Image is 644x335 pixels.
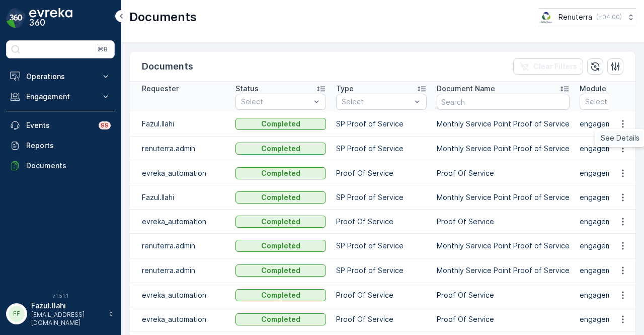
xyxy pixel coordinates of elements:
p: Documents [26,161,111,171]
a: Documents [6,156,115,176]
p: Monthly Service Point Proof of Service [437,144,570,154]
p: evreka_automation [142,290,225,300]
p: Fazul.Ilahi [142,119,225,129]
a: See Details [597,131,643,145]
span: See Details [601,133,639,143]
p: SP Proof of Service [336,241,427,251]
p: Completed [261,144,300,154]
button: Engagement [6,87,115,107]
p: Select [342,97,411,107]
button: Operations [6,66,115,87]
p: Completed [261,119,300,129]
p: Monthly Service Point Proof of Service [437,265,570,276]
button: Completed [235,264,326,277]
p: evreka_automation [142,314,225,324]
p: Module [580,84,606,94]
button: FFFazul.Ilahi[EMAIL_ADDRESS][DOMAIN_NAME] [6,301,115,327]
button: Completed [235,143,326,155]
a: Events99 [6,115,115,136]
p: SP Proof of Service [336,119,427,129]
p: ⌘B [98,45,108,53]
p: Events [26,120,93,130]
button: Renuterra(+04:00) [539,8,636,26]
p: SP Proof of Service [336,144,427,154]
p: Documents [142,59,193,74]
p: Reports [26,141,111,151]
p: Completed [261,192,300,203]
p: Clear Filters [533,61,577,72]
p: Documents [129,9,197,25]
p: Renuterra [558,12,592,22]
img: logo [6,8,26,28]
p: Operations [26,72,95,82]
p: Fazul.Ilahi [31,301,104,311]
p: Fazul.Ilahi [142,192,225,203]
p: Proof Of Service [437,314,570,324]
button: Completed [235,216,326,228]
p: renuterra.admin [142,241,225,251]
img: Screenshot_2024-07-26_at_13.33.01.png [539,12,554,23]
p: Monthly Service Point Proof of Service [437,241,570,251]
button: Clear Filters [513,58,583,75]
p: Status [235,84,259,94]
p: Document Name [437,84,495,94]
img: logo_dark-DEwI_e13.png [29,8,72,28]
p: Completed [261,290,300,300]
button: Completed [235,167,326,179]
p: Completed [261,265,300,276]
p: Proof Of Service [336,314,427,324]
p: Engagement [26,92,95,102]
p: Completed [261,314,300,324]
p: Type [336,84,354,94]
p: Completed [261,217,300,227]
p: Proof Of Service [437,168,570,178]
p: 99 [101,121,109,129]
p: SP Proof of Service [336,192,427,203]
p: Monthly Service Point Proof of Service [437,192,570,203]
p: SP Proof of Service [336,265,427,276]
button: Completed [235,191,326,204]
p: Requester [142,84,179,94]
button: Completed [235,240,326,252]
p: Monthly Service Point Proof of Service [437,119,570,129]
button: Completed [235,118,326,130]
p: Select [241,97,310,107]
input: Search [437,94,570,110]
p: [EMAIL_ADDRESS][DOMAIN_NAME] [31,311,104,327]
a: Reports [6,136,115,156]
p: Proof Of Service [437,217,570,227]
p: renuterra.admin [142,265,225,276]
p: Completed [261,241,300,251]
p: Proof Of Service [336,168,427,178]
p: evreka_automation [142,168,225,178]
p: Proof Of Service [336,290,427,300]
div: FF [9,306,25,322]
p: Proof Of Service [336,217,427,227]
button: Completed [235,289,326,301]
p: Proof Of Service [437,290,570,300]
span: v 1.51.1 [6,293,115,299]
p: renuterra.admin [142,144,225,154]
button: Completed [235,313,326,325]
p: ( +04:00 ) [596,13,622,21]
p: Completed [261,168,300,178]
p: evreka_automation [142,217,225,227]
